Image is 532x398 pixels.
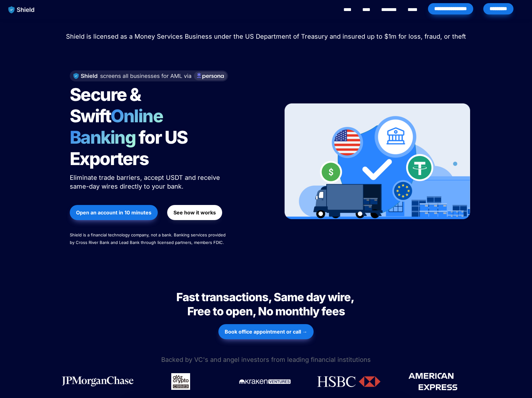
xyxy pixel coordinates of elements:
[66,33,466,40] span: Shield is licensed as a Money Services Business under the US Department of Treasury and insured u...
[70,232,227,245] span: Shield is a financial technology company, not a bank. Banking services provided by Cross River Ba...
[176,290,356,318] span: Fast transactions, Same day wire, Free to open, No monthly fees
[70,202,158,223] a: Open an account in 10 minutes
[70,127,191,169] span: for US Exporters
[161,356,371,363] span: Backed by VC's and angel investors from leading financial institutions
[218,321,314,342] a: Book office appointment or call →
[70,174,222,190] span: Eliminate trade barriers, accept USDT and receive same-day wires directly to your bank.
[70,105,169,148] span: Online Banking
[173,209,216,216] strong: See how it works
[218,324,314,339] button: Book office appointment or call →
[5,3,38,16] img: website logo
[225,329,307,335] strong: Book office appointment or call →
[70,205,158,220] button: Open an account in 10 minutes
[167,205,222,220] button: See how it works
[76,209,151,216] strong: Open an account in 10 minutes
[167,202,222,223] a: See how it works
[70,84,144,127] span: Secure & Swift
